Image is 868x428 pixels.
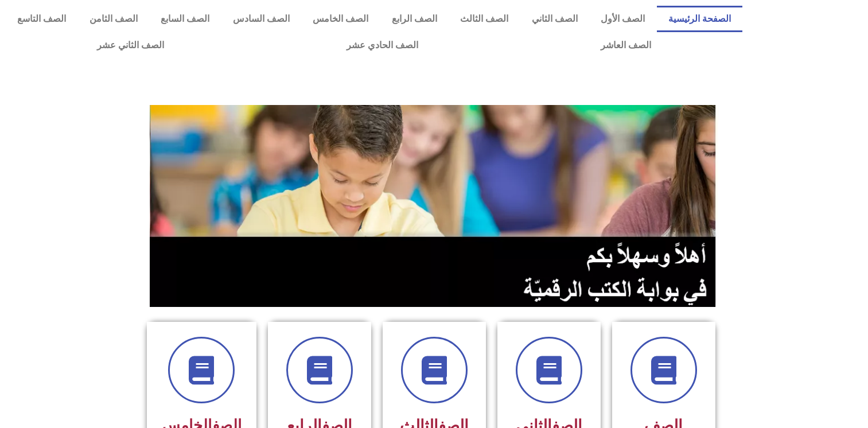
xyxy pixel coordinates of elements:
a: الصف السادس [221,6,302,32]
a: الصف السابع [149,6,221,32]
a: الصف الرابع [380,6,449,32]
a: الصف الثاني عشر [6,32,255,59]
a: الصف العاشر [509,32,742,59]
a: الصف الثالث [449,6,520,32]
a: الصفحة الرئيسية [657,6,743,32]
a: الصف الخامس [301,6,380,32]
a: الصف الأول [589,6,657,32]
a: الصف الثامن [78,6,150,32]
a: الصف التاسع [6,6,78,32]
a: الصف الثاني [520,6,590,32]
a: الصف الحادي عشر [255,32,509,59]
